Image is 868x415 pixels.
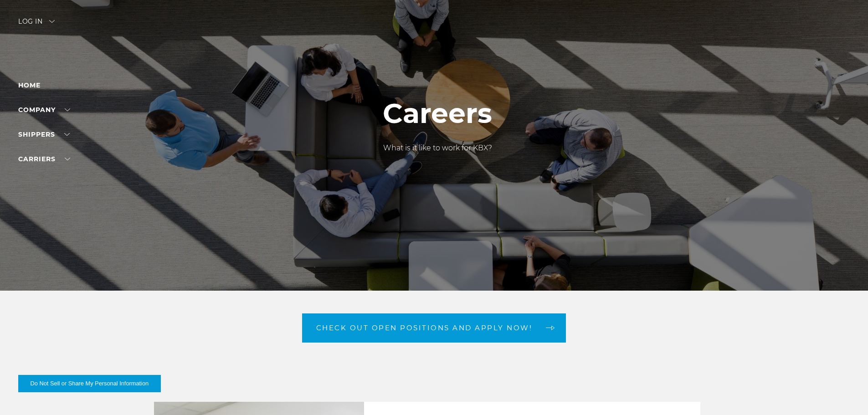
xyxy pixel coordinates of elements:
[18,155,70,163] a: Carriers
[316,324,533,331] span: Check out open positions and apply now!
[383,143,492,154] p: What is it like to work for KBX?
[18,106,70,114] a: Company
[383,98,492,129] h1: Careers
[18,130,70,138] a: SHIPPERS
[18,18,55,31] div: Log in
[400,18,468,58] img: kbx logo
[18,375,161,392] button: Do Not Sell or Share My Personal Information
[18,81,41,89] a: Home
[302,313,566,343] a: Check out open positions and apply now! arrow arrow
[49,20,55,23] img: arrow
